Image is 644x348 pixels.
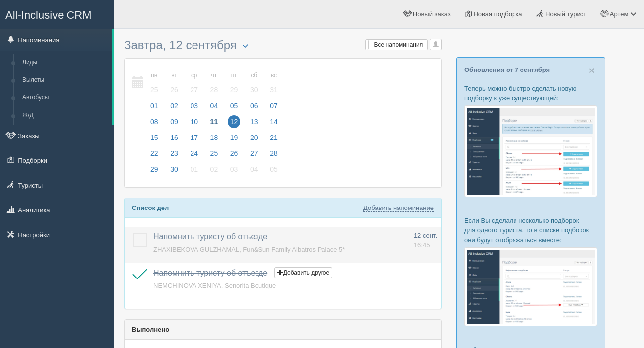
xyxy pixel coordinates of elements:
a: 02 [205,164,224,180]
p: Если Вы сделали несколько подборок для одного туриста, то в списке подборок они будут отображатьс... [464,216,597,244]
a: 03 [225,164,244,180]
span: 26 [228,147,241,160]
small: сб [248,71,260,80]
a: NEMCHINOVA XENIYA, Senorita Boutique [153,282,276,289]
b: Список дел [132,204,169,211]
span: 12 [228,115,241,128]
a: ср 27 [185,66,203,100]
span: 24 [188,147,200,160]
a: 01 [145,100,164,116]
span: 18 [208,131,221,144]
span: 08 [148,115,161,128]
a: 03 [185,100,203,116]
a: 26 [225,148,244,164]
a: 04 [205,100,224,116]
a: 17 [185,132,203,148]
span: Новый турист [545,10,586,18]
a: пн 25 [145,66,164,100]
span: 19 [228,131,241,144]
span: × [589,65,595,76]
a: Обновления от 7 сентября [464,66,550,73]
span: 15 [148,131,161,144]
span: 12 сент. [414,232,437,239]
a: Вылеты [18,71,112,89]
a: 09 [165,116,184,132]
a: 05 [225,100,244,116]
span: 16:45 [414,241,430,249]
a: 22 [145,148,164,164]
span: 27 [248,147,260,160]
span: 20 [248,131,260,144]
span: 10 [188,115,200,128]
a: 15 [145,132,164,148]
a: 08 [145,116,164,132]
span: 14 [267,115,280,128]
span: 05 [228,99,241,112]
a: 12 сент. 16:45 [414,231,437,250]
small: пн [148,71,161,80]
span: 21 [267,131,280,144]
span: 04 [208,99,221,112]
span: 28 [267,147,280,160]
a: Напомнить туристу об отъезде [153,232,267,241]
span: Артем [610,10,629,18]
a: Добавить напоминание [363,204,434,212]
a: 23 [165,148,184,164]
span: Напомнить туристу об отъезде [153,269,267,277]
a: 24 [185,148,203,164]
a: Лиды [18,54,112,71]
a: 01 [185,164,203,180]
a: 19 [225,132,244,148]
a: 27 [245,148,263,164]
span: 26 [168,83,181,96]
a: сб 30 [245,66,263,100]
a: 06 [245,100,263,116]
a: Автобусы [18,89,112,107]
a: Ж/Д [18,107,112,125]
span: 30 [248,83,260,96]
img: %D0%BF%D0%BE%D0%B4%D0%B1%D0%BE%D1%80%D0%BA%D0%B0-%D1%82%D1%83%D1%80%D0%B8%D1%81%D1%82%D1%83-%D1%8... [464,105,597,197]
span: 22 [148,147,161,160]
span: Новая подборка [473,10,522,18]
a: 28 [264,148,281,164]
span: 03 [188,99,200,112]
span: 02 [168,99,181,112]
a: 12 [225,116,244,132]
a: вс 31 [264,66,281,100]
a: 30 [165,164,184,180]
p: Теперь можно быстро сделать новую подборку к уже существующей: [464,84,597,103]
a: 02 [165,100,184,116]
span: All-Inclusive CRM [5,9,92,21]
small: пт [228,71,241,80]
span: 27 [188,83,200,96]
span: 23 [168,147,181,160]
a: 29 [145,164,164,180]
small: вс [267,71,280,80]
a: All-Inclusive CRM [0,0,114,28]
span: 25 [148,83,161,96]
a: вт 26 [165,66,184,100]
a: 05 [264,164,281,180]
b: Выполнено [132,326,169,333]
a: 20 [245,132,263,148]
button: Close [589,65,595,75]
a: 14 [264,116,281,132]
small: ср [188,71,200,80]
a: чт 28 [205,66,224,100]
span: Новый заказ [413,10,451,18]
a: 04 [245,164,263,180]
span: 13 [248,115,260,128]
a: 07 [264,100,281,116]
span: 06 [248,99,260,112]
a: ZHAXIBEKOVA GULZHAMAL, Fun&Sun Family Albatros Palace 5* [153,246,345,253]
span: 11 [208,115,221,128]
span: 09 [168,115,181,128]
span: 29 [228,83,241,96]
a: 10 [185,116,203,132]
a: 16 [165,132,184,148]
img: %D0%BF%D0%BE%D0%B4%D0%B1%D0%BE%D1%80%D0%BA%D0%B8-%D0%B3%D1%80%D1%83%D0%BF%D0%BF%D0%B0-%D1%81%D1%8... [464,247,597,326]
small: вт [168,71,181,80]
span: 05 [267,163,280,176]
